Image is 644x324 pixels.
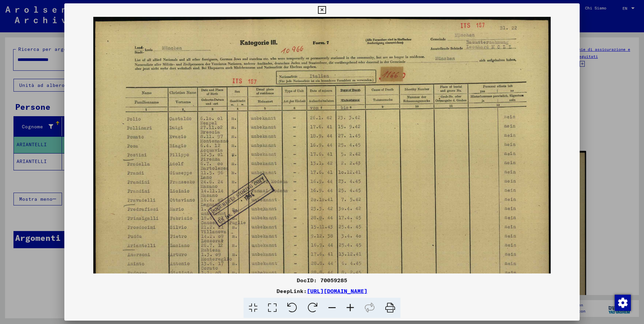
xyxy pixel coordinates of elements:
[615,295,631,311] img: Modifica consenso
[307,288,367,294] a: [URL][DOMAIN_NAME]
[614,294,631,311] div: Modifica consenso
[64,287,580,295] div: DeepLink:
[64,276,580,284] div: DocID: 70059285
